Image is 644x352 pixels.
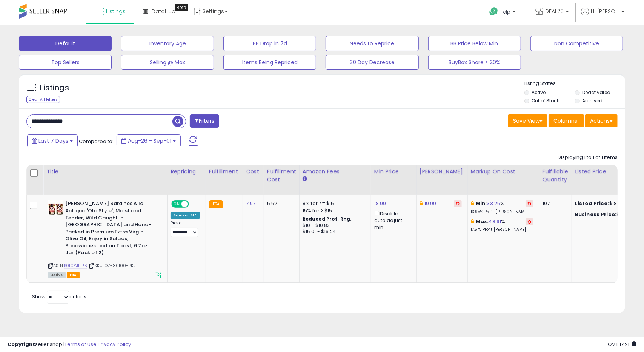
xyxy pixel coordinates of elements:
span: FBA [67,272,80,278]
th: The percentage added to the cost of goods (COGS) that forms the calculator for Min & Max prices. [467,165,539,195]
p: 17.51% Profit [PERSON_NAME] [471,227,533,232]
span: Compared to: [79,138,114,145]
div: seller snap | | [8,341,131,348]
small: Amazon Fees. [303,176,307,182]
a: Help [483,1,523,25]
div: 5.52 [267,200,294,207]
div: Amazon Fees [303,168,368,176]
div: Markup on Cost [471,168,536,176]
b: Max: [476,218,489,225]
div: Preset: [171,221,200,238]
button: Non Competitive [530,36,623,51]
label: Deactivated [582,89,610,96]
div: Fulfillment Cost [267,168,296,184]
button: Columns [549,114,584,127]
div: 15% for > $15 [303,207,365,214]
b: [PERSON_NAME] Sardines A la Antiqua 'Old Style', Moist and Tender, Wild Caught in [GEOGRAPHIC_DAT... [65,200,157,258]
button: Filters [190,114,219,128]
span: | SKU: OZ-80100-PK2 [88,262,136,269]
button: BuyBox Share < 20% [428,55,521,70]
button: BB Price Below Min [428,36,521,51]
button: Default [19,36,112,51]
div: Min Price [374,168,413,176]
strong: Copyright [8,341,35,348]
label: Out of Stock [532,97,559,104]
b: Min: [476,200,487,207]
div: % [471,218,533,232]
p: Listing States: [524,80,625,87]
button: BB Drop in 7d [223,36,316,51]
div: Listed Price [575,168,640,176]
button: Selling @ Max [121,55,214,70]
div: $10 - $10.83 [303,222,365,229]
span: ON [172,201,181,207]
i: Get Help [489,7,498,16]
div: % [471,200,533,214]
button: 30 Day Decrease [326,55,418,70]
div: ASIN: [48,200,161,277]
span: Last 7 Days [38,137,68,145]
div: Fulfillable Quantity [543,168,569,184]
div: $18.99 [575,200,638,207]
div: Clear All Filters [26,96,60,103]
span: Columns [553,117,577,125]
span: All listings currently available for purchase on Amazon [48,272,66,278]
b: Business Price: [575,211,616,218]
div: $19.78 [575,211,638,218]
div: Fulfillment [209,168,240,176]
div: Disable auto adjust min [374,209,410,231]
div: [PERSON_NAME] [420,168,464,176]
span: DataHub [152,8,175,15]
a: Terms of Use [65,341,97,348]
span: Aug-26 - Sep-01 [128,137,171,145]
a: 18.99 [374,200,386,207]
div: 107 [543,200,566,207]
button: Items Being Repriced [223,55,316,70]
div: Displaying 1 to 1 of 1 items [558,154,618,161]
a: Privacy Policy [98,341,131,348]
button: Actions [585,114,618,127]
p: 13.95% Profit [PERSON_NAME] [471,209,533,215]
button: Needs to Reprice [326,36,418,51]
div: Cost [246,168,261,176]
label: Active [532,89,546,96]
a: Hi [PERSON_NAME] [581,8,624,25]
div: Title [46,168,164,176]
small: FBA [209,200,223,208]
span: Hi [PERSON_NAME] [591,8,619,15]
b: Listed Price: [575,200,609,207]
button: Inventory Age [121,36,214,51]
span: OFF [188,201,200,207]
img: 51zRBDwe8DL._SL40_.jpg [48,200,63,215]
a: 19.99 [424,200,437,207]
button: Top Sellers [19,55,112,70]
b: Reduced Prof. Rng. [303,216,352,222]
div: $15.01 - $16.24 [303,228,365,235]
div: Tooltip anchor [175,4,188,11]
span: Help [500,9,510,15]
button: Save View [508,114,547,127]
span: 2025-09-9 17:21 GMT [608,341,636,348]
label: Archived [582,97,603,104]
a: 7.97 [246,200,256,207]
button: Last 7 Days [27,134,78,147]
div: Amazon AI * [171,212,200,219]
h5: Listings [40,83,69,93]
div: Repricing [171,168,203,176]
a: 43.91 [489,218,501,225]
a: B01CYJPIP6 [64,262,87,269]
span: DEAL26 [545,8,564,15]
span: Listings [106,8,126,15]
button: Aug-26 - Sep-01 [117,134,181,147]
span: Show: entries [32,293,86,300]
div: 8% for <= $15 [303,200,365,207]
a: 33.25 [487,200,501,207]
